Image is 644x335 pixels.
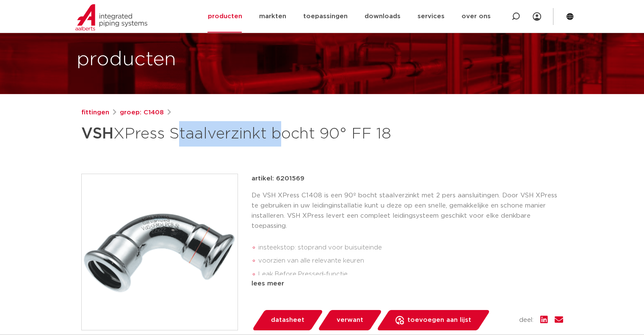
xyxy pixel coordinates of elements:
span: toevoegen aan lijst [407,313,471,327]
a: fittingen [81,108,109,118]
a: verwant [317,310,382,330]
a: datasheet [252,310,323,330]
p: artikel: 6201569 [252,174,304,184]
li: Leak Before Pressed-functie [258,268,563,281]
h1: XPress Staalverzinkt bocht 90° FF 18 [81,121,399,147]
li: insteekstop: stoprand voor buisuiteinde [258,241,563,255]
p: De VSH XPress C1408 is een 90º bocht staalverzinkt met 2 pers aansluitingen. Door VSH XPress te g... [252,191,563,231]
div: lees meer [252,279,563,289]
span: deel: [519,315,533,325]
h1: producten [77,46,176,73]
strong: VSH [81,126,113,141]
div: my IPS [533,7,541,26]
a: groep: C1408 [120,108,164,118]
img: Product Image for VSH XPress Staalverzinkt bocht 90° FF 18 [82,174,238,330]
li: voorzien van alle relevante keuren [258,254,563,268]
span: datasheet [271,313,304,327]
span: verwant [337,313,363,327]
